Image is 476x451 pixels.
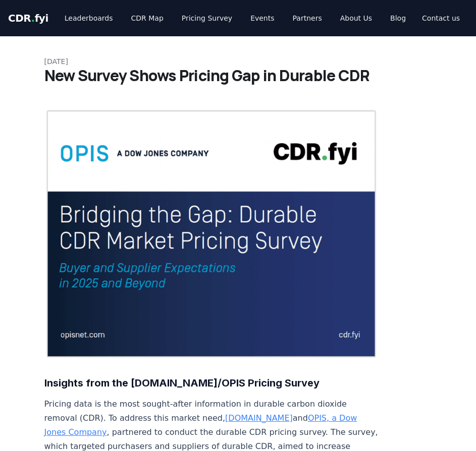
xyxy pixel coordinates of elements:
a: About Us [332,9,380,27]
a: Blog [382,9,414,27]
a: Contact us [414,9,468,27]
strong: Insights from the [DOMAIN_NAME]/OPIS Pricing Survey [44,377,320,389]
a: Leaderboards [57,9,121,27]
a: Pricing Survey [174,9,240,27]
a: CDR Map [123,9,172,27]
nav: Main [57,9,414,27]
span: CDR fyi [8,12,48,24]
h1: New Survey Shows Pricing Gap in Durable CDR [44,67,432,85]
span: . [31,12,35,24]
img: blog post image [44,109,379,359]
a: Partners [285,9,330,27]
p: [DATE] [44,56,432,67]
a: Events [242,9,282,27]
a: CDR.fyi [8,11,48,25]
a: [DOMAIN_NAME] [225,413,293,423]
